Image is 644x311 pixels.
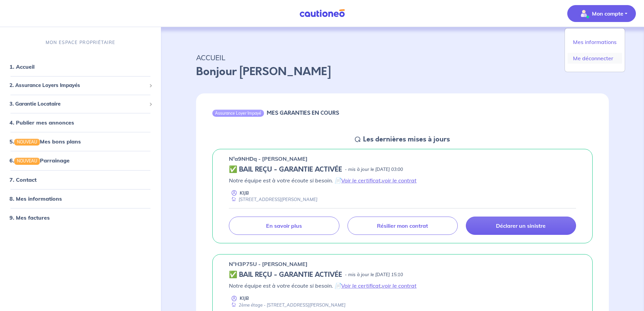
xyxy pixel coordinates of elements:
[3,192,158,205] div: 8. Mes informations
[9,82,146,89] span: 2. Assurance Loyers Impayés
[9,100,146,108] span: 3. Garantie Locataire
[568,53,622,64] a: Me déconnecter
[229,155,308,163] p: n°a9NHDq - [PERSON_NAME]
[196,51,609,64] p: ACCUEIL
[267,110,339,116] h6: MES GARANTIES EN COURS
[229,260,308,268] p: n°H3P75U - [PERSON_NAME]
[3,60,158,73] div: 1. Accueil
[382,177,416,184] a: voir le contrat
[229,271,342,279] h5: ✅ BAIL REÇU - GARANTIE ACTIVÉE
[3,79,158,92] div: 2. Assurance Loyers Impayés
[568,37,622,47] a: Mes informations
[9,157,70,164] a: 6.NOUVEAUParrainage
[348,217,458,235] a: Résilier mon contrat
[212,110,264,116] div: Assurance Loyer Impayé
[3,173,158,186] div: 7. Contact
[578,8,589,19] img: illu_account_valid_menu.svg
[229,217,339,235] a: En savoir plus
[266,222,302,229] p: En savoir plus
[565,28,625,72] div: illu_account_valid_menu.svgMon compte
[196,64,609,80] p: Bonjour [PERSON_NAME]
[229,165,342,174] h5: ✅ BAIL REÇU - GARANTIE ACTIVÉE
[240,295,249,302] p: KIJB
[567,5,636,22] button: illu_account_valid_menu.svgMon compte
[345,271,403,278] p: - mis à jour le [DATE] 15:10
[3,154,158,167] div: 6.NOUVEAUParrainage
[377,222,428,229] p: Résilier mon contrat
[229,302,345,308] div: 2ème étage - [STREET_ADDRESS][PERSON_NAME]
[341,177,381,184] a: Voir le certificat
[9,195,62,202] a: 8. Mes informations
[9,138,81,145] a: 5.NOUVEAUMes bons plans
[3,135,158,148] div: 5.NOUVEAUMes bons plans
[592,9,623,18] p: Mon compte
[382,282,416,289] a: voir le contrat
[3,116,158,129] div: 4. Publier mes annonces
[341,282,381,289] a: Voir le certificat
[46,39,115,46] p: MON ESPACE PROPRIÉTAIRE
[240,190,249,196] p: KIJB
[466,217,576,235] a: Déclarer un sinistre
[3,97,158,111] div: 3. Garantie Locataire
[363,135,450,143] h5: Les dernières mises à jours
[229,282,576,290] p: Notre équipe est à votre écoute si besoin. 📄 ,
[9,119,74,126] a: 4. Publier mes annonces
[229,271,576,279] div: state: CONTRACT-VALIDATED, Context: MORE-THAN-6-MONTHS,MAYBE-CERTIFICATE,ALONE,LESSOR-DOCUMENTS
[9,176,37,183] a: 7. Contact
[3,210,158,224] div: 9. Mes factures
[229,176,576,184] p: Notre équipe est à votre écoute si besoin. 📄 ,
[297,9,348,18] img: Cautioneo
[9,214,50,221] a: 9. Mes factures
[229,196,317,203] div: [STREET_ADDRESS][PERSON_NAME]
[9,63,34,70] a: 1. Accueil
[345,166,403,173] p: - mis à jour le [DATE] 03:00
[229,165,576,174] div: state: CONTRACT-VALIDATED, Context: NEW,CHOOSE-CERTIFICATE,ALONE,LESSOR-DOCUMENTS
[496,222,546,229] p: Déclarer un sinistre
